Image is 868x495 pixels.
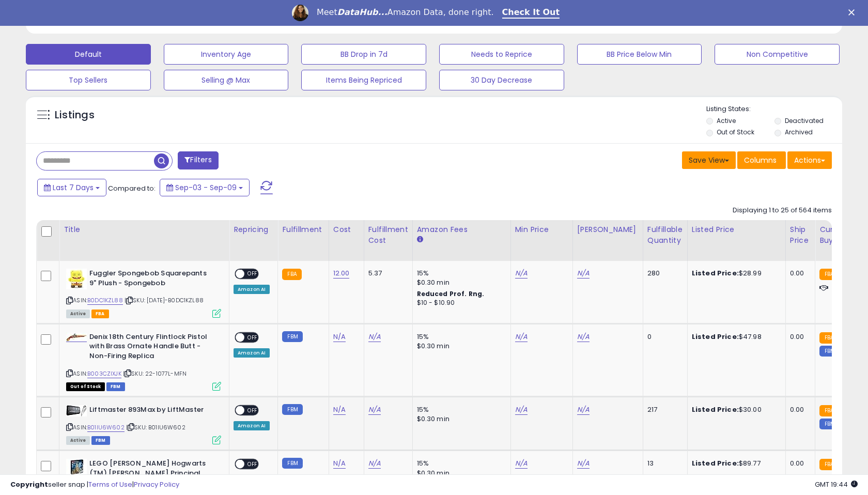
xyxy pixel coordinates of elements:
[692,459,778,468] div: $89.77
[89,405,215,417] b: Liftmaster 893Max by LiftMaster
[647,332,679,342] div: 0
[417,289,485,298] b: Reduced Prof. Rng.
[692,269,778,278] div: $28.99
[333,405,346,415] a: N/A
[368,405,381,415] a: N/A
[282,331,302,342] small: FBM
[244,460,261,469] span: OFF
[417,459,503,468] div: 15%
[785,128,813,136] label: Archived
[66,333,87,342] img: 31atdbkFQXL._SL40_.jpg
[692,405,739,414] b: Listed Price:
[417,269,503,278] div: 15%
[175,182,237,193] span: Sep-03 - Sep-09
[282,269,301,280] small: FBA
[368,224,408,246] div: Fulfillment Cost
[91,436,110,445] span: FBM
[333,332,346,342] a: N/A
[819,269,839,280] small: FBA
[819,459,839,470] small: FBA
[244,406,261,415] span: OFF
[417,332,503,342] div: 15%
[234,421,270,430] div: Amazon AI
[125,296,204,304] span: | SKU: [DATE]-B0DC1KZL88
[37,179,106,196] button: Last 7 Days
[368,332,381,342] a: N/A
[66,436,90,445] span: All listings currently available for purchase on Amazon
[89,459,215,490] b: LEGO [PERSON_NAME] Hogwarts (TM) [PERSON_NAME] Principal Room 76402
[790,459,807,468] div: 0.00
[577,458,590,469] a: N/A
[333,268,350,279] a: 12.00
[790,269,807,278] div: 0.00
[417,299,503,307] div: $10 - $10.90
[577,332,590,342] a: N/A
[244,333,261,342] span: OFF
[417,405,503,414] div: 15%
[577,224,639,235] div: [PERSON_NAME]
[577,44,702,65] button: BB Price Below Min
[282,458,302,469] small: FBM
[282,404,302,415] small: FBM
[647,459,679,468] div: 13
[682,151,736,169] button: Save View
[89,269,215,290] b: Fuggler Spongebob Squarepants 9" Plush - Spongebob
[108,183,156,193] span: Compared to:
[715,44,840,65] button: Non Competitive
[292,5,308,21] img: Profile image for Georgie
[234,224,273,235] div: Repricing
[87,296,123,305] a: B0DC1KZL88
[317,7,494,18] div: Meet Amazon Data, done right.
[577,405,590,415] a: N/A
[815,479,858,489] span: 2025-09-17 19:44 GMT
[89,332,215,364] b: Denix 18th Century Flintlock Pistol with Brass Ornate Handle Butt - Non-Firing Replica
[819,405,839,416] small: FBA
[515,332,528,342] a: N/A
[515,405,528,415] a: N/A
[819,332,839,344] small: FBA
[160,179,250,196] button: Sep-03 - Sep-09
[787,151,832,169] button: Actions
[647,269,679,278] div: 280
[64,224,225,235] div: Title
[717,116,736,125] label: Active
[126,423,185,431] span: | SKU: B01IU6W602
[417,414,503,424] div: $0.30 min
[301,44,426,65] button: BB Drop in 7d
[66,310,90,318] span: All listings currently available for purchase on Amazon
[692,268,739,278] b: Listed Price:
[515,268,528,279] a: N/A
[368,458,381,469] a: N/A
[647,224,683,246] div: Fulfillable Quantity
[733,206,832,215] div: Displaying 1 to 25 of 564 items
[790,405,807,414] div: 0.00
[737,151,786,169] button: Columns
[706,104,842,114] p: Listing States:
[417,342,503,351] div: $0.30 min
[577,268,590,279] a: N/A
[282,224,324,235] div: Fulfillment
[790,224,811,246] div: Ship Price
[368,269,405,278] div: 5.37
[26,70,151,90] button: Top Sellers
[333,224,360,235] div: Cost
[692,224,781,235] div: Listed Price
[785,116,824,125] label: Deactivated
[164,70,289,90] button: Selling @ Max
[692,458,739,468] b: Listed Price:
[87,369,121,378] a: B003CZIXJK
[106,382,125,391] span: FBM
[819,419,840,429] small: FBM
[692,405,778,414] div: $30.00
[333,458,346,469] a: N/A
[10,480,179,490] div: seller snap | |
[55,108,95,122] h5: Listings
[66,405,87,416] img: 31zQre1BzoL._SL40_.jpg
[234,285,270,294] div: Amazon AI
[439,44,564,65] button: Needs to Reprice
[66,459,87,475] img: 41oQVDac8SL._SL40_.jpg
[692,332,739,342] b: Listed Price:
[66,405,221,443] div: ASIN:
[790,332,807,342] div: 0.00
[417,224,506,235] div: Amazon Fees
